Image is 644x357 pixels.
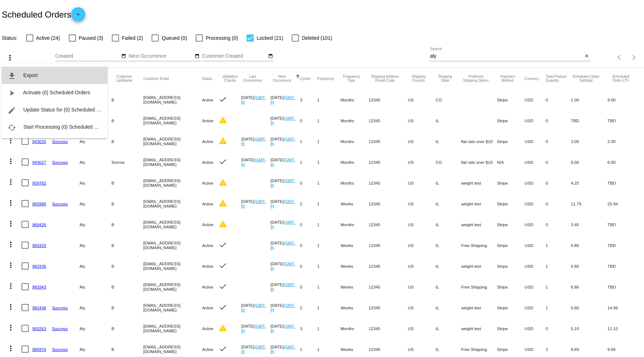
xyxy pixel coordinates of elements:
[8,106,16,115] mat-icon: edit
[8,72,16,80] mat-icon: file_download
[8,89,16,97] mat-icon: play_arrow
[23,90,90,95] span: Activate (0) Scheduled Orders
[23,124,109,130] span: Start Processing (0) Scheduled Orders
[8,123,16,132] mat-icon: cached
[23,72,38,78] span: Export
[23,107,112,113] span: Update Status for (0) Scheduled Orders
